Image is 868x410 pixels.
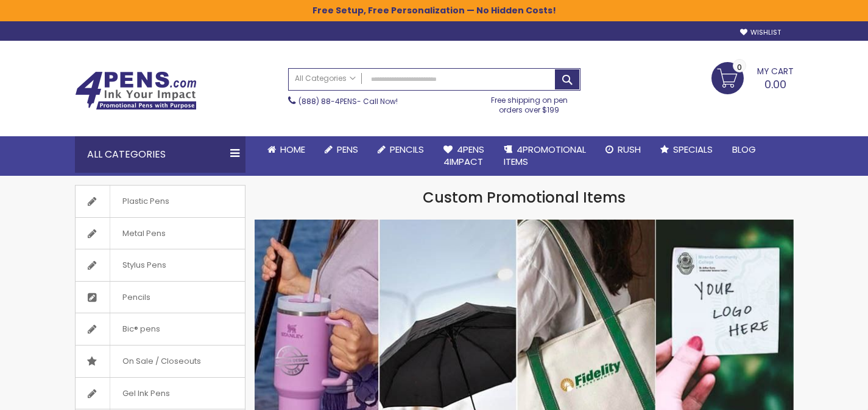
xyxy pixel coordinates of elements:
div: Free shipping on pen orders over $199 [478,91,580,115]
span: Pencils [390,143,424,156]
a: Home [258,136,315,163]
span: Metal Pens [110,218,178,249]
span: Rush [618,143,641,156]
span: Gel Ink Pens [110,378,182,409]
a: Rush [596,136,651,163]
a: Bic® pens [76,313,245,345]
a: Wishlist [740,28,781,37]
a: Plastic Pens [76,186,245,217]
span: 4PROMOTIONAL ITEMS [504,143,586,168]
span: All Categories [295,74,356,83]
span: Home [280,143,305,156]
span: 0 [737,61,742,73]
img: 4Pens Custom Pens and Promotional Products [75,71,197,110]
a: Pens [315,136,368,163]
a: (888) 88-4PENS [298,96,357,106]
a: Specials [651,136,722,163]
span: - Call Now! [298,96,398,106]
a: Metal Pens [76,218,245,249]
span: Specials [673,143,713,156]
a: On Sale / Closeouts [76,346,245,377]
span: Bic® pens [110,313,172,345]
div: All Categories [75,136,245,173]
a: Gel Ink Pens [76,378,245,409]
span: Blog [732,143,756,156]
a: Blog [722,136,766,163]
a: All Categories [289,69,362,89]
a: Stylus Pens [76,249,245,281]
h1: Custom Promotional Items [255,188,794,207]
span: Pens [337,143,358,156]
span: 0.00 [764,77,786,92]
a: 4PROMOTIONALITEMS [494,136,596,176]
span: Plastic Pens [110,186,182,217]
span: Pencils [110,282,163,313]
span: Stylus Pens [110,249,178,281]
a: Pencils [76,282,245,313]
span: On Sale / Closeouts [110,346,213,377]
span: 4Pens 4impact [443,143,484,168]
a: 4Pens4impact [434,136,494,176]
a: Pencils [368,136,434,163]
a: 0.00 0 [711,62,794,92]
